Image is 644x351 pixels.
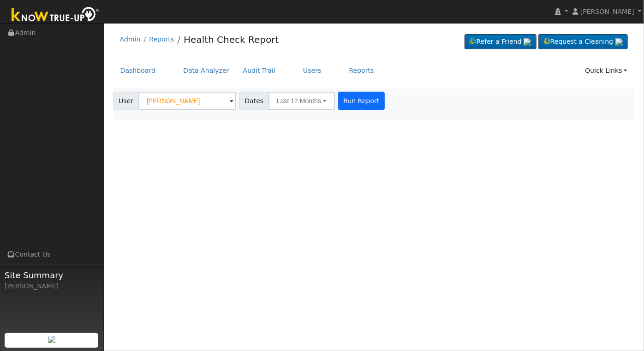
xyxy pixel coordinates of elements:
[239,92,269,110] span: Dates
[113,92,139,110] span: User
[176,62,236,79] a: Data Analyzer
[338,92,385,110] button: Run Report
[184,34,279,45] a: Health Check Report
[580,8,634,15] span: [PERSON_NAME]
[120,35,141,43] a: Admin
[5,269,99,281] span: Site Summary
[578,62,634,79] a: Quick Links
[538,34,628,50] a: Request a Cleaning
[615,38,623,46] img: retrieve
[138,92,236,110] input: Select a User
[7,5,104,26] img: Know True-Up
[465,34,537,50] a: Refer a Friend
[149,35,174,43] a: Reports
[268,92,335,110] button: Last 12 Months
[524,38,531,46] img: retrieve
[48,336,55,343] img: retrieve
[113,62,163,79] a: Dashboard
[342,62,381,79] a: Reports
[5,281,99,291] div: [PERSON_NAME]
[296,62,328,79] a: Users
[236,62,282,79] a: Audit Trail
